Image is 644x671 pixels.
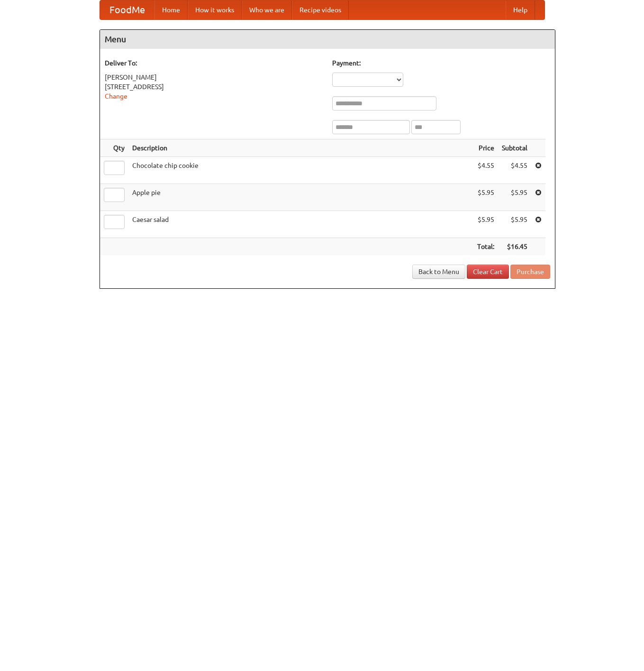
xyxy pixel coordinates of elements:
[188,0,242,19] a: How it works
[473,211,498,238] td: $5.95
[412,265,465,279] a: Back to Menu
[100,0,154,19] a: FoodMe
[128,157,473,184] td: Chocolate chip cookie
[498,184,531,211] td: $5.95
[473,184,498,211] td: $5.95
[105,82,323,92] div: [STREET_ADDRESS]
[473,157,498,184] td: $4.55
[498,238,531,256] th: $16.45
[242,0,292,19] a: Who we are
[105,58,323,68] h5: Deliver To:
[332,58,550,68] h5: Payment:
[498,157,531,184] td: $4.55
[100,30,555,49] h4: Menu
[498,139,531,157] th: Subtotal
[473,139,498,157] th: Price
[510,265,550,279] button: Purchase
[154,0,188,19] a: Home
[473,238,498,256] th: Total:
[128,211,473,238] td: Caesar salad
[467,265,509,279] a: Clear Cart
[128,184,473,211] td: Apple pie
[100,139,128,157] th: Qty
[498,211,531,238] td: $5.95
[128,139,473,157] th: Description
[105,92,127,100] a: Change
[105,73,323,82] div: [PERSON_NAME]
[506,0,535,19] a: Help
[292,0,349,19] a: Recipe videos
